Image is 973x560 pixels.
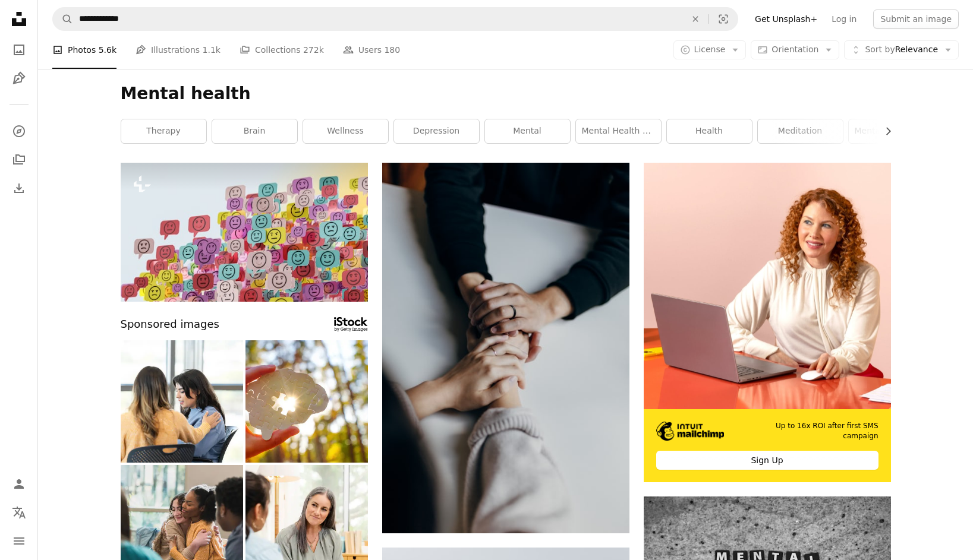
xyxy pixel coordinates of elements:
[667,119,752,143] a: health
[121,340,243,463] img: Emotional woman shares during support group meeting
[382,163,629,533] img: person in black long sleeve shirt holding babys feet
[877,119,891,143] button: scroll list to the right
[240,31,324,69] a: Collections 272k
[245,340,368,463] img: Holding Puzzle Piece Shaped Like Brain With Sunlight Background
[682,8,709,30] button: Clear
[121,163,368,302] img: a group of colorful speech bubbles with faces drawn on them
[384,43,400,56] span: 180
[748,10,824,29] a: Get Unsplash+
[576,119,661,143] a: mental health awareness
[121,83,891,105] h1: Mental health
[849,119,934,143] a: mental health matters
[121,226,368,237] a: a group of colorful speech bubbles with faces drawn on them
[7,67,31,90] a: Illustrations
[136,31,221,69] a: Illustrations 1.1k
[7,38,31,62] a: Photos
[751,40,839,59] button: Orientation
[7,501,31,524] button: Language
[121,316,219,333] span: Sponsored images
[844,40,959,59] button: Sort byRelevance
[7,148,31,172] a: Collections
[772,45,818,54] span: Orientation
[7,119,31,143] a: Explore
[742,421,878,441] span: Up to 16x ROI after first SMS campaign
[7,529,31,553] button: Menu
[485,119,570,143] a: mental
[53,8,73,30] button: Search Unsplash
[7,472,31,496] a: Log in / Sign up
[644,163,891,410] img: file-1722962837469-d5d3a3dee0c7image
[303,43,324,56] span: 272k
[7,176,31,200] a: Download History
[303,119,388,143] a: wellness
[694,45,726,54] span: License
[656,422,725,441] img: file-1690386555781-336d1949dad1image
[824,10,864,29] a: Log in
[644,163,891,482] a: Up to 16x ROI after first SMS campaignSign Up
[203,43,221,56] span: 1.1k
[673,40,747,59] button: License
[382,342,629,353] a: person in black long sleeve shirt holding babys feet
[656,451,878,470] div: Sign Up
[212,119,297,143] a: brain
[873,10,959,29] button: Submit an image
[343,31,400,69] a: Users 180
[394,119,479,143] a: depression
[121,119,206,143] a: therapy
[758,119,843,143] a: meditation
[7,7,31,33] a: Home — Unsplash
[52,7,738,31] form: Find visuals sitewide
[865,45,895,54] span: Sort by
[709,8,738,30] button: Visual search
[865,44,938,56] span: Relevance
